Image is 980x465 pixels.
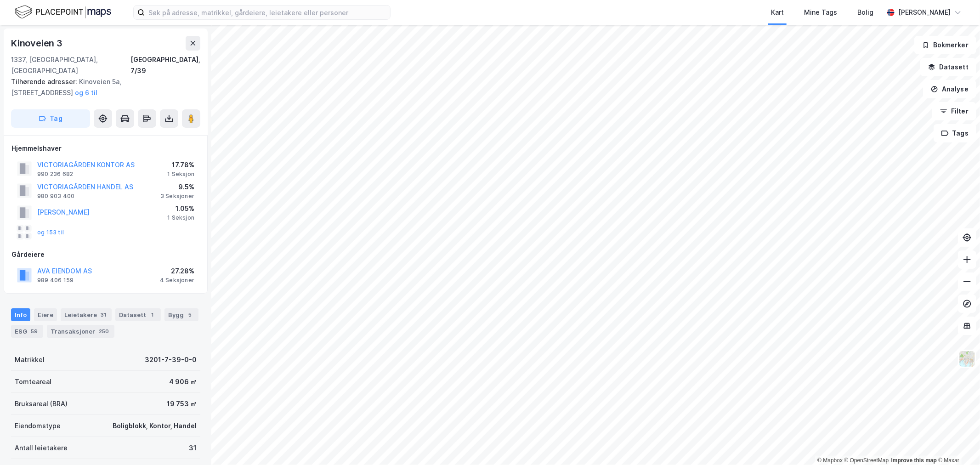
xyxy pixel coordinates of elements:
div: Boligblokk, Kontor, Handel [113,420,197,431]
button: Bokmerker [914,36,976,54]
div: 59 [29,327,40,336]
div: [PERSON_NAME] [898,7,951,18]
div: Kinoveien 5a, [STREET_ADDRESS] [11,76,193,98]
div: Leietakere [61,308,112,321]
div: 990 236 682 [37,170,73,178]
div: Matrikkel [15,354,45,365]
div: Info [11,308,30,321]
div: 1337, [GEOGRAPHIC_DATA], [GEOGRAPHIC_DATA] [11,54,130,76]
div: Bruksareal (BRA) [15,398,68,409]
div: 27.28% [160,266,194,277]
div: 5 [186,310,195,319]
div: Eiere [34,308,57,321]
button: Tags [934,124,976,142]
div: 989 406 159 [37,277,74,284]
div: 1.05% [167,203,194,214]
div: 980 903 400 [37,193,74,200]
div: Transaksjoner [47,325,114,338]
img: logo.f888ab2527a4732fd821a326f86c7f29.svg [15,4,111,20]
div: [GEOGRAPHIC_DATA], 7/39 [130,54,200,76]
div: 4 906 ㎡ [169,376,197,387]
div: Datasett [115,308,161,321]
div: Bygg [164,308,198,321]
div: Kontrollprogram for chat [934,421,980,465]
div: Kart [771,7,784,18]
div: ESG [11,325,43,338]
div: Mine Tags [804,7,837,18]
div: 250 [97,327,111,336]
div: 1 Seksjon [167,214,194,221]
div: 19 753 ㎡ [167,398,197,409]
div: 1 Seksjon [167,170,194,178]
iframe: Chat Widget [934,421,980,465]
div: 31 [189,442,197,454]
a: Improve this map [891,457,937,464]
div: Bolig [857,7,873,18]
input: Søk på adresse, matrikkel, gårdeiere, leietakere eller personer [145,6,390,19]
div: 17.78% [167,159,194,170]
div: 3201-7-39-0-0 [145,354,197,365]
div: 3 Seksjoner [160,193,194,200]
div: 1 [148,310,157,319]
button: Tag [11,109,90,128]
a: Mapbox [817,457,843,464]
div: 4 Seksjoner [160,277,194,284]
div: Eiendomstype [15,420,61,431]
button: Datasett [920,58,976,76]
div: Antall leietakere [15,442,68,454]
div: 9.5% [160,181,194,193]
div: 31 [99,310,108,319]
span: Tilhørende adresser: [11,78,79,85]
div: Tomteareal [15,376,51,387]
div: Hjemmelshaver [11,143,200,154]
button: Filter [932,102,976,120]
div: Kinoveien 3 [11,36,64,51]
button: Analyse [923,80,976,98]
div: Gårdeiere [11,249,200,260]
a: OpenStreetMap [844,457,889,464]
img: Z [958,350,976,368]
